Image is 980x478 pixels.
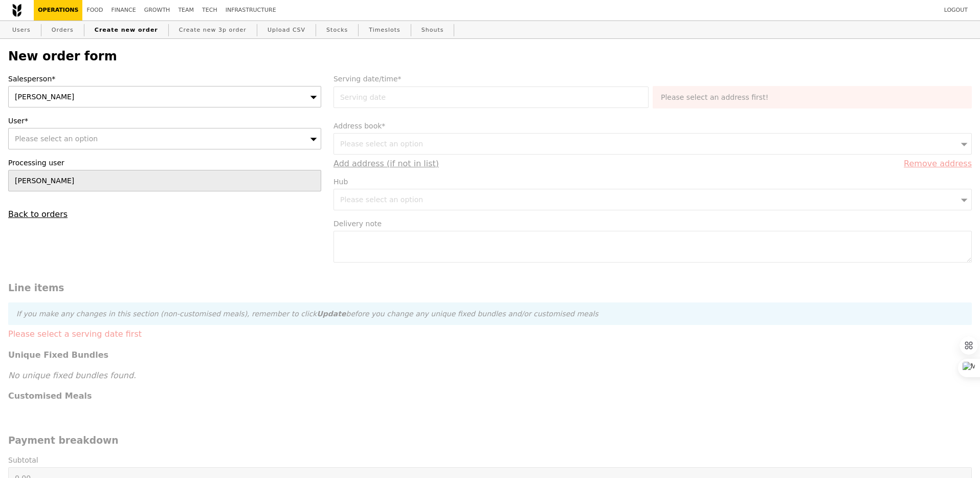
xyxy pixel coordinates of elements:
img: Grain logo [12,4,21,17]
label: Processing user [8,158,321,168]
h2: New order form [8,49,972,63]
a: Users [8,21,35,39]
span: [PERSON_NAME] [15,93,74,101]
a: Timeslots [365,21,404,39]
a: Shouts [417,21,448,39]
a: Back to orders [8,209,68,219]
label: User* [8,116,321,126]
a: Create new 3p order [175,21,251,39]
a: Stocks [322,21,352,39]
span: Please select an option [15,135,98,143]
a: Create new order [91,21,162,39]
label: Salesperson* [8,74,321,84]
a: Orders [48,21,78,39]
a: Upload CSV [263,21,309,39]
